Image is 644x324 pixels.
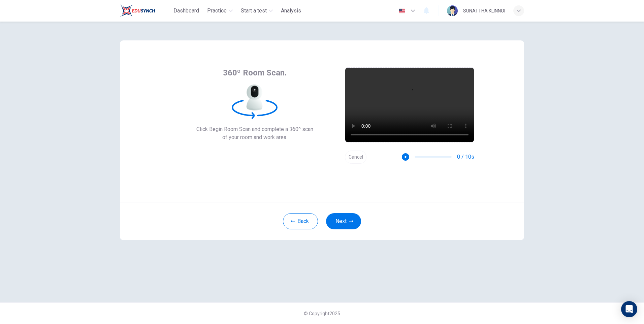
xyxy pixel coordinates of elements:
[281,7,301,15] span: Analysis
[326,213,361,229] button: Next
[447,5,458,16] img: Profile picture
[120,4,155,18] img: Train Test logo
[207,7,227,15] span: Practice
[345,151,366,164] button: Cancel
[223,67,287,78] span: 360º Room Scan.
[457,153,474,161] span: 0 / 10s
[398,8,406,13] img: en
[278,5,304,17] button: Analysis
[196,133,313,141] span: of your room and work area.
[171,5,202,17] button: Dashboard
[196,125,313,133] span: Click Begin Room Scan and complete a 360º scan
[621,301,637,317] div: Open Intercom Messenger
[241,7,267,15] span: Start a test
[173,7,199,15] span: Dashboard
[238,5,276,17] button: Start a test
[283,213,318,229] button: Back
[463,7,505,15] div: SUNATTHA KLINNOI
[204,5,235,17] button: Practice
[120,4,171,18] a: Train Test logo
[304,311,340,316] span: © Copyright 2025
